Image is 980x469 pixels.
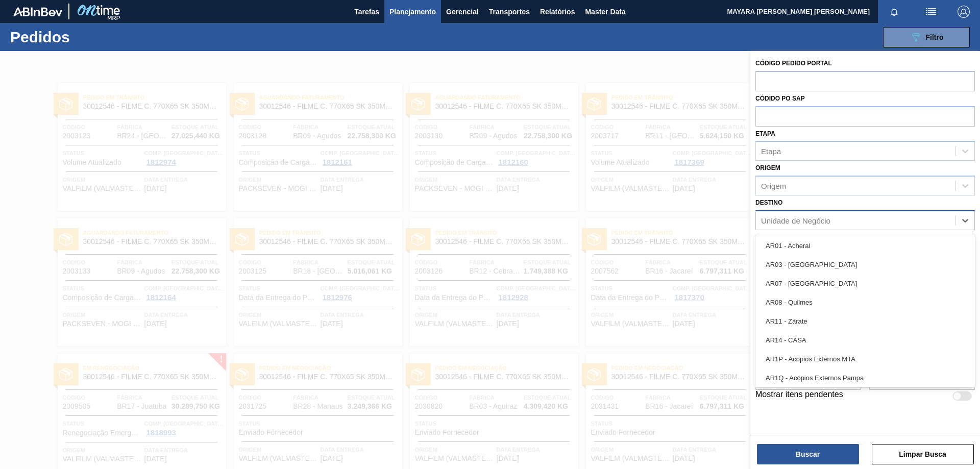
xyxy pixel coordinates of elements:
div: AR1P - Acópios Externos MTA [755,350,975,368]
div: AR07 - [GEOGRAPHIC_DATA] [755,274,975,293]
div: AR1Q - Acópios Externos Pampa [755,368,975,387]
button: Filtro [883,27,970,47]
span: Relatórios [540,6,575,18]
button: Notificações [878,5,911,19]
div: AR08 - Quilmes [755,293,975,312]
span: Master Data [585,6,625,18]
div: Etapa [761,147,781,156]
span: Filtro [926,33,944,41]
span: Planejamento [389,6,436,18]
img: userActions [925,6,937,18]
label: Etapa [755,130,775,137]
div: AR01 - Acheral [755,236,975,255]
span: Tarefas [354,6,379,18]
h1: Pedidos [10,31,163,43]
label: Origem [755,164,780,171]
label: Mostrar itens pendentes [755,390,843,402]
div: AR11 - Zárate [755,312,975,331]
div: Unidade de Negócio [761,216,830,225]
div: AR14 - CASA [755,331,975,350]
label: Códido PO SAP [755,95,805,102]
img: Logout [958,6,970,18]
label: Código Pedido Portal [755,60,832,67]
div: Origem [761,182,786,190]
span: Gerencial [446,6,479,18]
label: Destino [755,199,782,206]
img: TNhmsLtSVTkK8tSr43FrP2fwEKptu5GPRR3wAAAABJRU5ErkJggg== [13,7,62,16]
span: Transportes [489,6,530,18]
label: Carteira [755,234,787,241]
div: AR03 - [GEOGRAPHIC_DATA] [755,255,975,274]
